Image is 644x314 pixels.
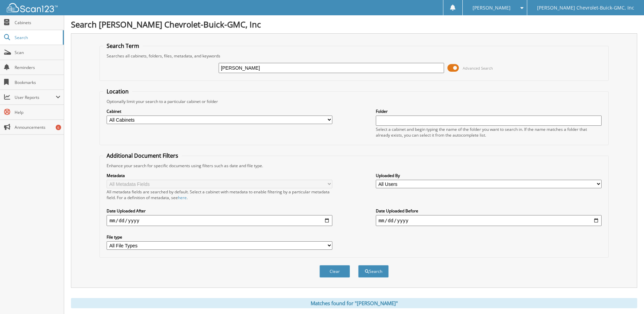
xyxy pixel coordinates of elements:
[15,50,60,55] span: Scan
[56,125,61,130] div: 6
[103,88,132,95] legend: Location
[376,108,602,114] label: Folder
[319,265,350,278] button: Clear
[376,173,602,178] label: Uploaded By
[178,195,187,200] a: here
[107,208,332,214] label: Date Uploaded After
[15,94,56,100] span: User Reports
[107,173,332,178] label: Metadata
[103,53,605,59] div: Searches all cabinets, folders, files, metadata, and keywords
[107,189,332,200] div: All metadata fields are searched by default. Select a cabinet with metadata to enable filtering b...
[71,19,637,30] h1: Search [PERSON_NAME] Chevrolet-Buick-GMC, Inc
[537,6,634,10] span: [PERSON_NAME] Chevrolet-Buick-GMC, Inc
[15,80,60,85] span: Bookmarks
[376,126,602,138] div: Select a cabinet and begin typing the name of the folder you want to search in. If the name match...
[358,265,389,278] button: Search
[15,109,60,115] span: Help
[103,163,605,169] div: Enhance your search for specific documents using filters such as date and file type.
[15,35,59,40] span: Search
[71,298,637,308] div: Matches found for "[PERSON_NAME]"
[107,108,332,114] label: Cabinet
[15,124,60,130] span: Announcements
[473,6,511,10] span: [PERSON_NAME]
[103,99,605,104] div: Optionally limit your search to a particular cabinet or folder
[376,215,602,226] input: end
[103,152,182,159] legend: Additional Document Filters
[376,208,602,214] label: Date Uploaded Before
[107,215,332,226] input: start
[7,3,58,12] img: scan123-logo-white.svg
[103,42,143,50] legend: Search Term
[15,65,60,70] span: Reminders
[15,20,60,25] span: Cabinets
[107,234,332,240] label: File type
[463,66,493,71] span: Advanced Search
